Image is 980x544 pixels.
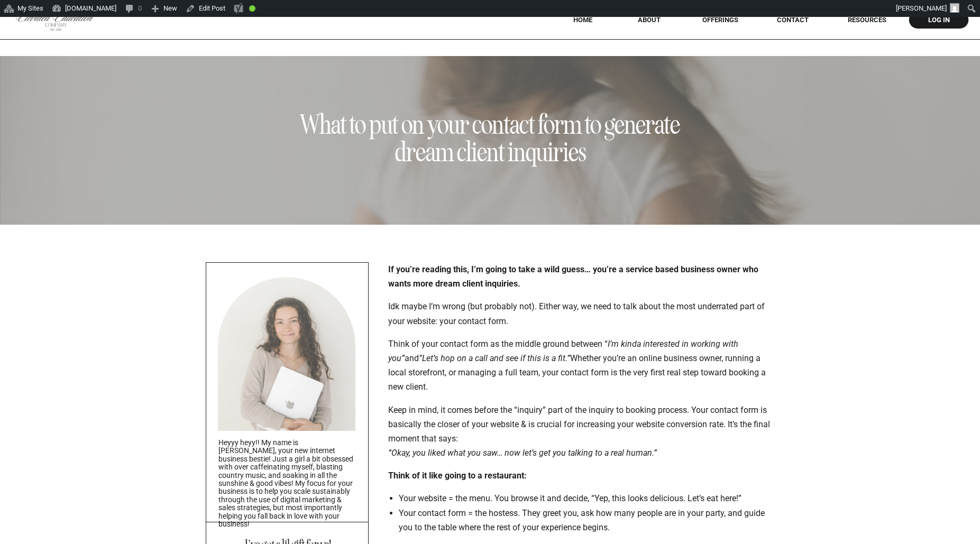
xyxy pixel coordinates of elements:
em: “Let’s hop on a call and see if this is a fit.” [419,353,570,363]
li: Your website = the menu. You browse it and decide, “Yep, this looks delicious. Let’s eat here!” [399,491,771,505]
a: log in [918,16,959,24]
em: I’m kinda interested in working with you” [388,339,738,363]
p: Idk maybe I’m wrong (but probably not). Either way, we need to talk about the most underrated par... [388,299,771,328]
em: “Okay, you liked what you saw… now let’s get you talking to a real human.” [388,448,657,458]
li: Your contact form = the hostess. They greet you, ask how many people are in your party, and guide... [399,506,771,534]
a: RESOURCES [833,16,901,24]
a: Contact [770,16,816,24]
p: Think of your contact form as the middle ground between “ and Whether you’re an online business o... [388,337,771,394]
span: [PERSON_NAME] [896,4,947,12]
strong: If you’re reading this, I’m going to take a wild guess… you’re a service based business owner who... [388,264,758,289]
h1: What to put on your contact form to generate dream client inquiries [291,111,690,166]
div: Good [249,5,255,12]
p: Keep in mind, it comes before the “inquiry” part of the inquiry to booking process. Your contact ... [388,403,771,460]
a: About [630,16,668,24]
a: HOME [559,16,606,24]
p: Heyyy heyy!! My name is [PERSON_NAME], your new internet business bestie! Just a girl a bit obses... [218,439,356,501]
strong: Think of it like going to a restaurant: [388,471,527,481]
a: offerings [687,16,753,24]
